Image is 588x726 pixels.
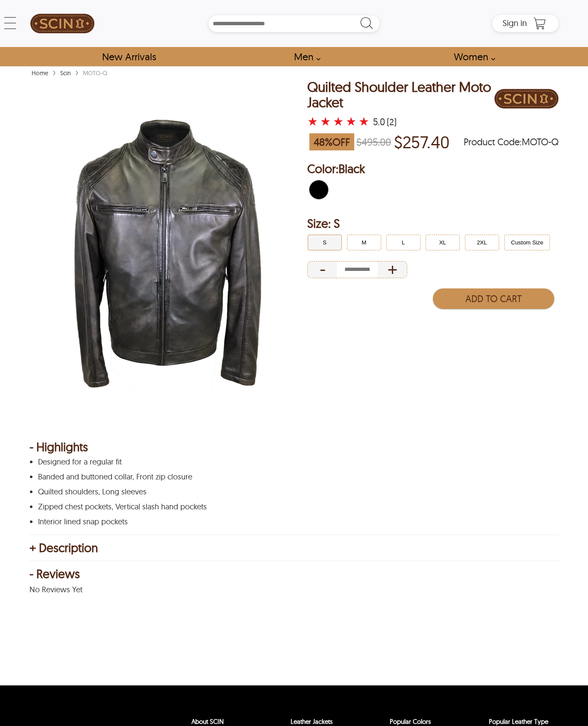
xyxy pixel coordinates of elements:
[387,118,397,126] div: (2)
[378,261,407,278] div: Increase Quantity of Item
[53,65,56,79] span: ›
[373,118,385,126] div: 5.0
[347,235,381,250] button: Click to select M
[504,235,550,250] button: Click to select Custom Size
[359,117,369,126] label: 5 rating
[58,69,73,77] a: Scin
[191,717,224,726] a: About SCIN
[29,544,559,552] div: + Description
[494,79,559,127] a: Brand Logo PDP Image
[307,178,330,201] div: Black
[38,458,548,466] p: Designed for a regular fit
[307,160,559,177] h2: Selected Color: by Black
[38,473,548,481] p: Banded and buttoned collar, Front zip closure
[308,235,342,250] button: Click to select S
[464,138,559,146] span: Product Code: MOTO-Q
[29,443,559,451] div: - Highlights
[356,135,391,148] strike: $495.00
[338,161,365,176] span: Black
[494,79,559,118] img: Brand Logo PDP Image
[426,235,460,250] button: Click to select XL
[38,503,548,511] p: Zipped chest pockets, Vertical slash hand pockets
[307,79,494,109] h1: Quilted Shoulder Leather Moto Jacket
[309,133,354,150] span: 48 % OFF
[503,21,527,27] a: Sign in
[284,47,325,66] a: shop men's leather jackets
[307,261,337,278] div: Decrease Quantity of Item
[394,132,450,152] p: Price of $257.40
[531,17,548,30] a: Shopping Cart
[81,69,109,77] div: MOTO-Q
[29,4,96,43] a: SCIN
[29,79,306,426] img: quilted-shoulder-leather-moto-jacket.webp
[465,235,499,250] button: Click to select 2XL
[320,117,331,126] label: 2 rating
[489,717,548,726] a: Popular Leather Type
[92,47,165,66] a: Shop New Arrivals
[494,79,559,120] div: Brand Logo PDP Image
[333,117,344,126] label: 3 rating
[29,69,50,77] a: Home
[30,4,94,43] img: SCIN
[307,117,318,126] label: 1 rating
[386,235,420,250] button: Click to select L
[307,215,559,232] h2: Selected Filter by Size: S
[503,18,527,28] span: Sign in
[346,117,356,126] label: 4 rating
[307,116,371,128] a: Quilted Shoulder Leather Moto Jacket with a 5 Star Rating and 2 Product Review }
[444,47,500,66] a: Shop Women Leather Jackets
[433,288,554,309] button: Add to Cart
[29,585,82,594] span: No Reviews Yet
[38,488,548,496] p: Quilted shoulders, Long sleeves
[38,517,548,526] p: Interior lined snap pockets
[390,717,431,726] a: popular leather jacket colors
[29,570,559,578] div: - Reviews
[75,65,79,79] span: ›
